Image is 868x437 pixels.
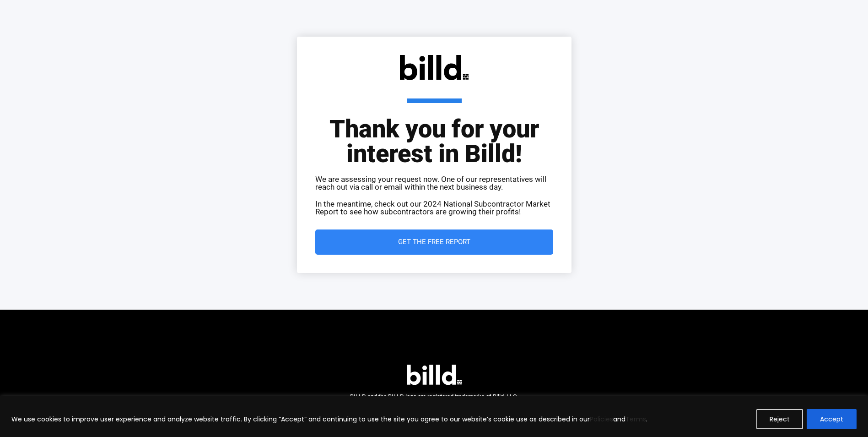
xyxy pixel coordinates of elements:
[350,393,518,413] span: BILLD and the BILLD logo are registered trademarks of Billd, LLC. © 2025 Billd, LLC. All rights r...
[807,409,857,429] button: Accept
[315,175,553,191] p: We are assessing your request now. One of our representatives will reach out via call or email wi...
[756,409,803,429] button: Reject
[315,200,553,216] p: In the meantime, check out our 2024 National Subcontractor Market Report to see how subcontractor...
[590,415,613,424] a: Policies
[315,98,553,166] h1: Thank you for your interest in Billd!
[11,414,647,425] p: We use cookies to improve user experience and analyze website traffic. By clicking “Accept” and c...
[625,415,646,424] a: Terms
[398,239,470,246] span: Get the Free Report
[315,229,553,255] a: Get the Free Report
